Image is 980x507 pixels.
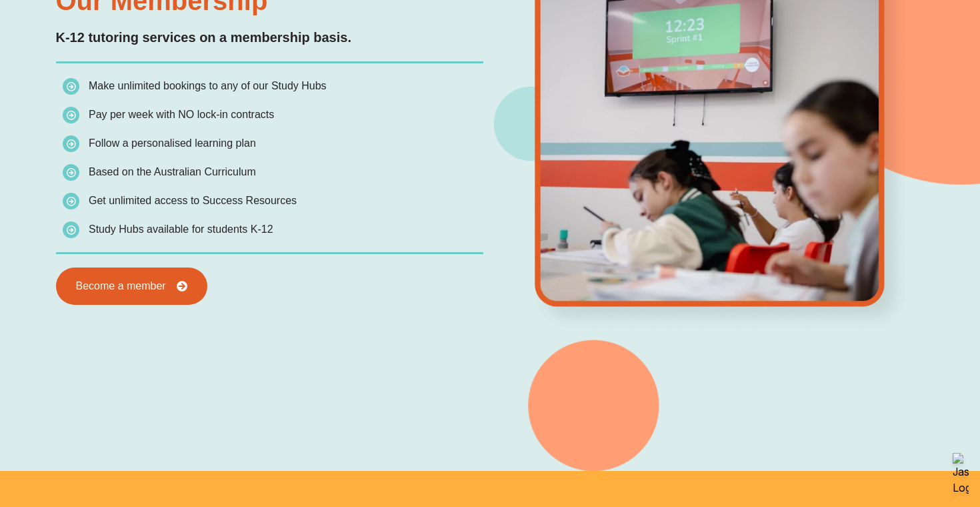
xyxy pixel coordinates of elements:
[913,443,980,507] iframe: Chat Widget
[63,193,79,209] img: icon-list.png
[63,221,79,238] img: icon-list.png
[89,195,297,206] span: Get unlimited access to Success Resources
[56,27,484,48] p: K-12 tutoring services on a membership basis.
[56,268,207,305] a: Become a member
[89,166,256,177] span: Based on the Australian Curriculum
[63,78,79,95] img: icon-list.png
[63,107,79,123] img: icon-list.png
[76,281,166,292] span: Become a member
[89,80,327,91] span: Make unlimited bookings to any of our Study Hubs
[63,135,79,152] img: icon-list.png
[89,109,274,120] span: Pay per week with NO lock-in contracts
[89,223,273,235] span: Study Hubs available for students K-12
[63,164,79,181] img: icon-list.png
[89,137,256,149] span: Follow a personalised learning plan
